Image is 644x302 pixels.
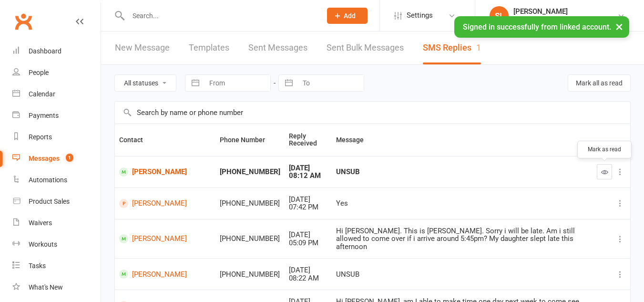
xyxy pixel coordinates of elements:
[568,74,631,92] button: Mark all as read
[336,168,588,176] div: UNSUB
[29,155,60,162] div: Messages
[611,16,628,37] button: ×
[204,75,270,91] input: From
[115,124,215,156] th: Contact
[125,9,315,22] input: Search...
[29,240,57,248] div: Workouts
[289,239,327,247] div: 05:09 PM
[289,231,327,239] div: [DATE]
[29,283,63,291] div: What's New
[29,176,67,184] div: Automations
[336,199,588,208] div: Yes
[12,83,101,105] a: Calendar
[220,168,280,176] div: [PHONE_NUMBER]
[29,262,46,270] div: Tasks
[336,227,588,251] div: Hi [PERSON_NAME]. This is [PERSON_NAME]. Sorry i will be late. Am i still allowed to come over if...
[29,112,59,119] div: Payments
[220,235,280,243] div: [PHONE_NUMBER]
[12,126,101,148] a: Reports
[29,90,55,98] div: Calendar
[513,16,617,24] div: [PERSON_NAME] Personal Training
[12,148,101,169] a: Messages 1
[423,31,481,64] a: SMS Replies1
[336,271,588,279] div: UNSUB
[289,203,327,211] div: 07:42 PM
[12,105,101,126] a: Payments
[12,41,101,62] a: Dashboard
[29,47,61,55] div: Dashboard
[513,7,617,16] div: [PERSON_NAME]
[115,31,170,64] a: New Message
[29,133,52,141] div: Reports
[12,169,101,191] a: Automations
[327,31,404,64] a: Sent Bulk Messages
[115,102,630,124] input: Search by name or phone number
[12,255,101,277] a: Tasks
[344,12,356,20] span: Add
[463,22,611,31] span: Signed in successfully from linked account.
[248,31,307,64] a: Sent Messages
[289,266,327,274] div: [DATE]
[12,212,101,234] a: Waivers
[29,219,52,227] div: Waivers
[119,234,211,243] a: [PERSON_NAME]
[119,270,211,279] a: [PERSON_NAME]
[289,164,327,172] div: [DATE]
[289,274,327,282] div: 08:22 AM
[189,31,229,64] a: Templates
[29,69,49,76] div: People
[66,154,73,162] span: 1
[220,199,280,208] div: [PHONE_NUMBER]
[476,42,481,52] div: 1
[12,191,101,212] a: Product Sales
[285,124,331,156] th: Reply Received
[12,277,101,298] a: What's New
[289,172,327,180] div: 08:12 AM
[119,167,211,177] a: [PERSON_NAME]
[29,198,70,205] div: Product Sales
[289,196,327,204] div: [DATE]
[12,234,101,255] a: Workouts
[11,10,35,33] a: Clubworx
[297,75,364,91] input: To
[490,6,509,25] div: SL
[332,124,593,156] th: Message
[327,8,368,24] button: Add
[119,199,211,208] a: [PERSON_NAME]
[407,5,433,26] span: Settings
[220,271,280,279] div: [PHONE_NUMBER]
[12,62,101,83] a: People
[215,124,285,156] th: Phone Number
